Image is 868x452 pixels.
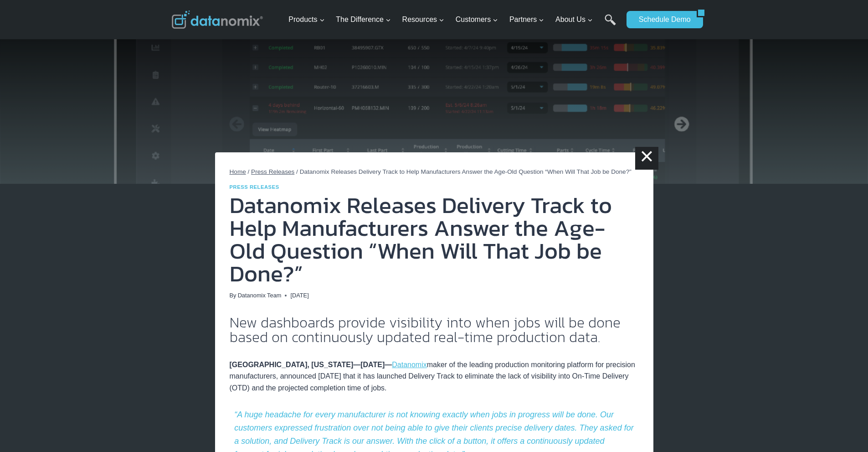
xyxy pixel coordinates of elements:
[230,359,639,394] p: maker of the leading production monitoring platform for precision manufacturers, announced [DATE]...
[555,14,593,26] span: About Us
[230,194,639,285] h1: Datanomix Releases Delivery Track to Help Manufacturers Answer the Age-Old Question “When Will Th...
[635,147,658,170] a: ×
[230,168,246,175] a: Home
[230,315,639,344] h2: New dashboards provide visibility into when jobs will be done based on continuously updated real-...
[509,14,544,26] span: Partners
[392,361,426,369] a: Datanomix
[230,291,236,300] span: By
[172,10,263,29] img: Datanomix
[605,14,616,35] a: Search
[336,14,391,26] span: The Difference
[456,14,498,26] span: Customers
[296,168,298,175] span: /
[248,168,250,175] span: /
[402,14,444,26] span: Resources
[627,11,697,28] a: Schedule Demo
[251,168,294,175] a: Press Releases
[230,361,392,369] strong: [GEOGRAPHIC_DATA], [US_STATE]—[DATE]—
[288,14,324,26] span: Products
[290,291,308,300] time: [DATE]
[230,184,279,190] a: Press Releases
[300,168,632,175] span: Datanomix Releases Delivery Track to Help Manufacturers Answer the Age-Old Question “When Will Th...
[230,167,639,177] nav: Breadcrumbs
[285,5,622,35] nav: Primary Navigation
[238,292,282,299] a: Datanomix Team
